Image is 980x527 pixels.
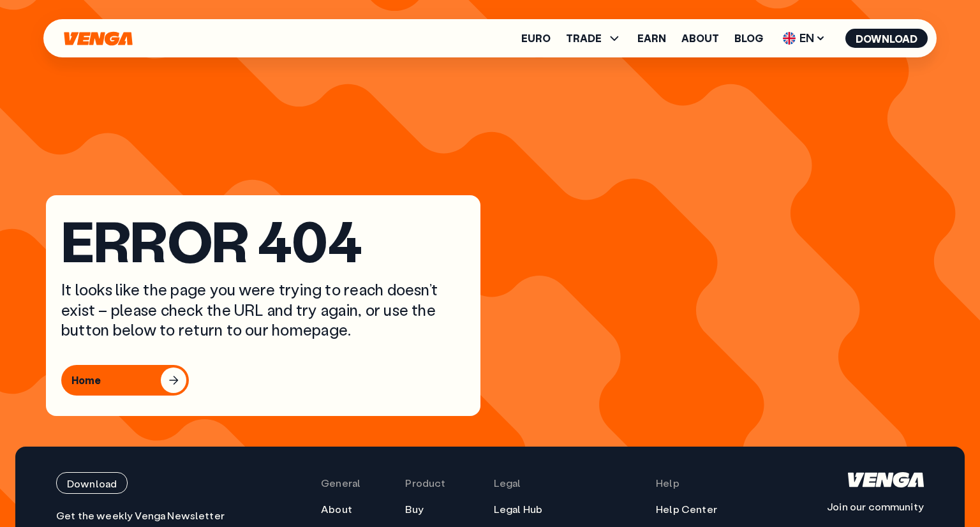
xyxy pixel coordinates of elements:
[61,365,465,396] a: Home
[734,33,763,43] a: Blog
[783,32,796,45] img: flag-uk
[56,472,128,494] button: Download
[321,503,352,516] a: About
[494,503,542,516] a: Legal Hub
[494,477,521,490] span: Legal
[405,477,445,490] span: Product
[63,31,134,46] svg: Home
[566,31,622,46] span: TRADE
[566,33,602,43] span: TRADE
[61,365,189,396] button: Home
[681,33,719,43] a: About
[405,503,423,516] a: Buy
[71,374,101,387] div: Home
[56,509,232,523] p: Get the weekly Venga Newsletter
[61,279,465,339] p: It looks like the page you were trying to reach doesn’t exist – please check the URL and try agai...
[845,29,928,48] button: Download
[778,28,830,48] span: EN
[521,33,551,43] a: Euro
[56,472,232,494] a: Download
[61,216,465,265] h1: Error 404
[321,477,360,490] span: General
[637,33,666,43] a: Earn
